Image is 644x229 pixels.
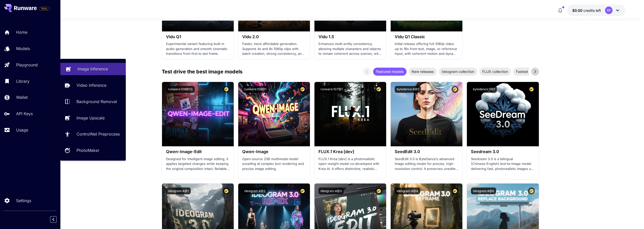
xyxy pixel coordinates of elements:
a: Image Upscale [60,112,126,124]
p: Experimental variant featuring built-in audio generation and smooth cinematic transitions from fi... [166,41,230,56]
p: SeedEdit 3.0 is ByteDance’s advanced image editing model for precise, high-resolution control. It... [395,157,458,171]
button: Certified Model – Vetted for best performance and includes a commercial license. [223,86,230,93]
button: Certified Model – Vetted for best performance and includes a commercial license. [375,86,382,93]
p: Usage [16,127,28,133]
p: Faster, more affordable generation. Supports 4s and 8s 1080p clips with batch creation, strong co... [242,41,306,56]
h3: FLUX.1 Krea [dev] [318,149,382,154]
button: runware:108@1 [242,86,268,93]
button: Certified Model – Vetted for best performance and includes a commercial license. [452,188,458,194]
button: bytedance:3@1 [471,86,497,93]
p: Settings [16,198,31,204]
button: ideogram:4@5 [471,188,496,194]
span: Featured models [373,69,407,74]
button: ideogram:4@1 [166,188,191,194]
div: RP [605,7,613,14]
div: Collapse sidebar [54,215,60,224]
span: $0.00 [572,8,583,13]
button: runware:108@20 [166,86,195,93]
button: Certified Model – Vetted for best performance and includes a commercial license. [375,188,382,194]
span: credits left [583,8,601,13]
a: Background Removal [60,96,126,108]
button: Certified Model – Vetted for best performance and includes a commercial license. [223,188,230,194]
h3: SeedEdit 3.0 [395,149,458,154]
p: ControlNet Preprocess [76,131,120,137]
img: alt [314,82,386,146]
h3: Vidu 2.0 [242,34,306,39]
p: Designed for intelligent image editing, it applies targeted changes while keeping the original co... [166,157,230,171]
img: alt [162,82,234,146]
span: Fastest models [513,69,544,74]
p: Initial release offering full 1080p video up to 16s from text, image, or reference input, with co... [395,41,458,56]
h3: Vidu 1.5 [318,34,382,39]
p: Enhances multi-entity consistency, allowing multiple characters and objects to remain coherent ac... [318,41,382,56]
p: Home [16,29,27,35]
a: Video Inference [60,79,126,91]
h3: Qwen-Image [242,149,306,154]
button: Collapse sidebar [50,216,57,223]
p: PhotoMaker [76,147,99,153]
a: PhotoMaker [60,144,126,157]
h3: Seedream 3.0 [471,149,535,154]
p: Image Inference [77,66,108,72]
h3: Qwen-Image-Edit [166,149,230,154]
button: Certified Model – Vetted for best performance and includes a commercial license. [452,86,458,93]
p: FLUX.1 Krea [dev] is a photorealistic open-weight model co‑developed with Krea AI. It offers dist... [318,157,382,171]
img: alt [238,82,310,146]
button: ideogram:4@4 [395,188,420,194]
p: Open‑source 20B multimodal model excelling at complex text rendering and precise image editing. [242,157,306,171]
a: Image Inference [60,63,126,75]
img: alt [467,82,539,146]
p: Background Removal [76,99,117,105]
span: Add your payment card to enable full platform functionality. [39,6,50,12]
span: TRIAL [39,7,50,11]
button: bytedance:4@1 [395,86,421,93]
a: ControlNet Preprocess [60,128,126,140]
p: Video Inference [76,82,106,88]
button: Certified Model – Vetted for best performance and includes a commercial license. [528,188,535,194]
div: $0.00 [572,8,601,13]
p: Wallet [16,94,28,100]
p: Test drive the best image models [162,68,243,75]
button: ideogram:4@3 [318,188,344,194]
img: alt [391,82,462,146]
h3: Vidu Q1 [166,34,230,39]
p: Models [16,45,30,52]
p: Playground [16,62,38,68]
button: $0.00 [567,5,626,16]
span: New releases [409,69,437,74]
p: Library [16,78,29,84]
button: runware:107@1 [318,86,345,93]
button: Certified Model – Vetted for best performance and includes a commercial license. [299,188,306,194]
span: Ideogram collection [439,69,477,74]
p: API Keys [16,111,33,117]
button: ideogram:4@2 [242,188,267,194]
button: Certified Model – Vetted for best performance and includes a commercial license. [299,86,306,93]
h3: Vidu Q1 Classic [395,34,458,39]
p: Seedream 3.0 is a bilingual (Chinese‑English) text‑to‑image model delivering fast, photorealistic... [471,157,535,171]
span: FLUX collection [479,69,511,74]
p: Image Upscale [76,115,105,121]
button: Certified Model – Vetted for best performance and includes a commercial license. [528,86,535,93]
